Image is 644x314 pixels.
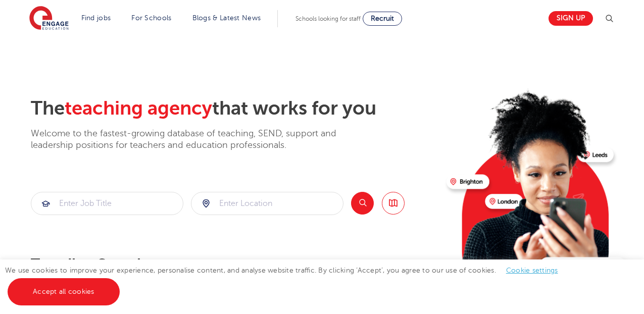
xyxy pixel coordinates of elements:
[191,192,343,215] div: Submit
[295,15,361,22] span: Schools looking for staff
[191,192,343,215] input: Submit
[351,192,374,215] button: Search
[131,14,171,22] a: For Schools
[371,15,394,22] span: Recruit
[192,14,261,22] a: Blogs & Latest News
[65,97,212,119] span: teaching agency
[31,192,183,215] input: Submit
[5,267,568,295] span: We use cookies to improve your experience, personalise content, and analyse website traffic. By c...
[31,255,438,274] p: Trending searches
[549,11,593,26] a: Sign up
[31,97,438,120] h2: The that works for you
[29,6,69,31] img: Engage Education
[81,14,111,22] a: Find jobs
[363,12,402,26] a: Recruit
[31,128,364,151] p: Welcome to the fastest-growing database of teaching, SEND, support and leadership positions for t...
[8,278,120,305] a: Accept all cookies
[506,267,558,274] a: Cookie settings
